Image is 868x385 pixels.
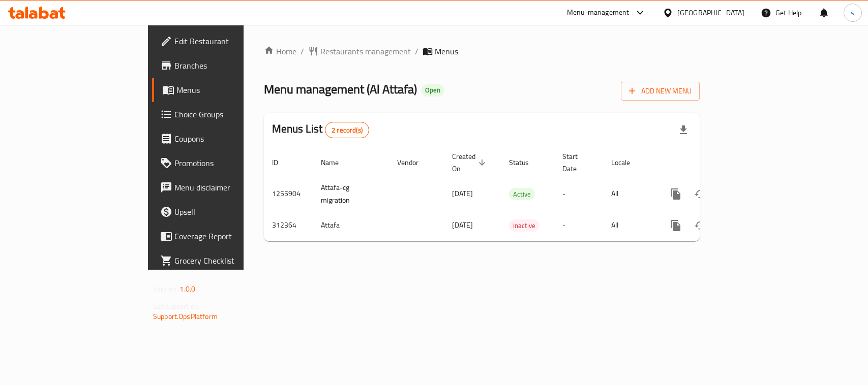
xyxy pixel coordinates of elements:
a: Support.OpsPlatform [153,310,218,323]
a: Promotions [152,151,293,175]
a: Restaurants management [308,45,411,57]
span: Restaurants management [320,45,411,57]
span: 1.0.0 [179,282,195,296]
span: Open [421,86,444,94]
th: Actions [655,147,769,178]
span: Upsell [174,206,285,218]
span: ID [272,156,291,169]
td: Attafa-cg migration [313,178,389,210]
button: more [664,182,688,206]
td: All [603,178,655,210]
span: Version: [153,282,178,296]
a: Choice Groups [152,102,293,126]
span: Created On [452,150,489,175]
div: Active [509,188,535,200]
a: Coverage Report [152,224,293,248]
span: Coverage Report [174,230,285,242]
li: / [301,45,304,57]
span: [DATE] [452,218,473,232]
div: Open [421,84,444,97]
span: Add New Menu [629,85,692,98]
a: Menu disclaimer [152,175,293,200]
span: Coupons [174,133,285,145]
td: Attafa [313,210,389,241]
span: Menu disclaimer [174,181,285,194]
td: - [554,178,603,210]
span: Grocery Checklist [174,254,285,267]
span: Promotions [174,157,285,169]
nav: breadcrumb [264,45,700,57]
span: Name [321,156,352,169]
button: Add New Menu [621,82,700,101]
span: Choice Groups [174,108,285,120]
span: Status [509,156,542,169]
table: enhanced table [264,147,769,241]
td: All [603,210,655,241]
button: Change Status [688,213,712,238]
a: Edit Restaurant [152,29,293,53]
span: Locale [611,156,643,169]
div: Export file [671,118,696,142]
span: Menus [176,84,285,96]
span: 2 record(s) [325,125,369,135]
span: Menu management ( Al Attafa ) [264,78,417,101]
button: Change Status [688,182,712,206]
li: / [415,45,418,57]
div: Inactive [509,219,540,232]
div: Total records count [325,122,369,138]
span: Menus [435,45,458,57]
span: Branches [174,59,285,72]
span: Vendor [397,156,432,169]
td: - [554,210,603,241]
button: more [664,213,688,238]
span: [DATE] [452,187,473,200]
div: Menu-management [567,7,630,19]
a: Upsell [152,200,293,224]
a: Menus [152,78,293,102]
span: s [851,7,854,18]
div: [GEOGRAPHIC_DATA] [677,7,744,18]
span: Start Date [562,150,591,175]
span: Active [509,188,535,200]
a: Coupons [152,126,293,151]
h2: Menus List [272,121,369,138]
span: Get support on: [153,300,200,313]
a: Branches [152,53,293,78]
a: Grocery Checklist [152,248,293,273]
span: Inactive [509,220,540,232]
span: Edit Restaurant [174,35,285,47]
